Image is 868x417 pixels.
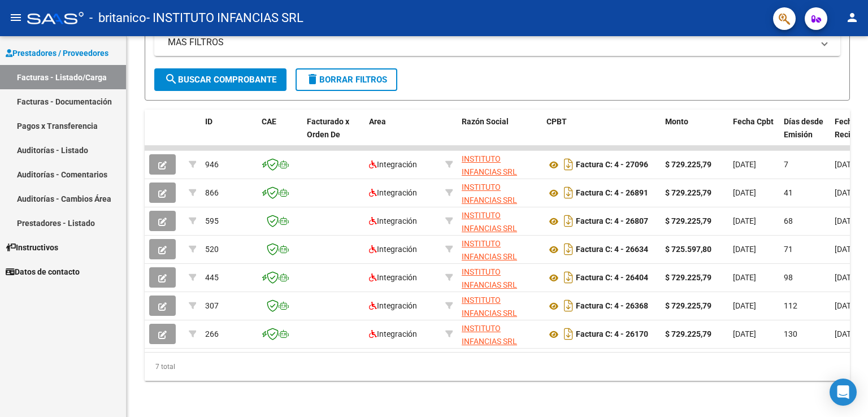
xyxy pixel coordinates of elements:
strong: $ 729.225,79 [665,188,711,197]
strong: Factura C: 4 - 26368 [576,302,648,311]
span: [DATE] [733,216,756,225]
mat-expansion-panel-header: MAS FILTROS [154,29,840,56]
span: Razón Social [462,117,509,126]
span: Prestadores / Proveedores [6,47,108,59]
span: [DATE] [835,329,858,338]
span: 266 [205,329,219,338]
datatable-header-cell: Monto [661,110,728,159]
div: Open Intercom Messenger [830,379,857,406]
span: [DATE] [835,273,858,282]
span: [DATE] [733,301,756,310]
datatable-header-cell: Días desde Emisión [779,110,830,159]
span: ID [205,117,212,126]
i: Descargar documento [561,297,576,315]
span: 98 [784,273,793,282]
span: [DATE] [733,245,756,254]
datatable-header-cell: CAE [257,110,302,159]
span: INSTITUTO INFANCIAS SRL [462,324,517,346]
span: Integración [369,188,417,197]
mat-icon: search [164,72,178,86]
div: 30708592885 [462,237,537,261]
span: Integración [369,329,417,338]
span: Fecha Cpbt [733,117,774,126]
span: Datos de contacto [6,266,80,278]
div: 7 total [145,353,850,381]
span: Integración [369,216,417,225]
span: 71 [784,245,793,254]
i: Descargar documento [561,212,576,230]
span: INSTITUTO INFANCIAS SRL [462,296,517,318]
span: Instructivos [6,241,58,254]
span: [DATE] [733,160,756,169]
span: Borrar Filtros [306,75,387,85]
span: 307 [205,301,219,310]
span: 68 [784,216,793,225]
i: Descargar documento [561,240,576,258]
span: [DATE] [835,160,858,169]
span: 946 [205,160,219,169]
strong: Factura C: 4 - 26807 [576,217,648,226]
strong: $ 729.225,79 [665,273,711,282]
span: Monto [665,117,688,126]
span: 595 [205,216,219,225]
span: 520 [205,245,219,254]
strong: $ 729.225,79 [665,216,711,225]
div: 30708592885 [462,209,537,233]
strong: $ 729.225,79 [665,301,711,310]
span: 866 [205,188,219,197]
strong: $ 725.597,80 [665,245,711,254]
span: [DATE] [835,301,858,310]
strong: Factura C: 4 - 26891 [576,189,648,198]
span: Fecha Recibido [835,117,866,139]
span: [DATE] [835,245,858,254]
span: 41 [784,188,793,197]
span: Facturado x Orden De [307,117,349,139]
button: Buscar Comprobante [154,68,287,91]
span: INSTITUTO INFANCIAS SRL [462,239,517,261]
i: Descargar documento [561,184,576,202]
i: Descargar documento [561,155,576,173]
datatable-header-cell: CPBT [542,110,661,159]
strong: $ 729.225,79 [665,329,711,338]
span: Integración [369,160,417,169]
div: 30708592885 [462,322,537,346]
span: Días desde Emisión [784,117,823,139]
datatable-header-cell: Facturado x Orden De [302,110,364,159]
span: [DATE] [835,216,858,225]
span: Integración [369,301,417,310]
span: CPBT [546,117,567,126]
span: Buscar Comprobante [164,75,276,85]
div: 30708592885 [462,294,537,318]
i: Descargar documento [561,268,576,286]
span: INSTITUTO INFANCIAS SRL [462,183,517,205]
span: - INSTITUTO INFANCIAS SRL [146,6,303,31]
datatable-header-cell: Razón Social [457,110,542,159]
strong: $ 729.225,79 [665,160,711,169]
span: [DATE] [733,188,756,197]
span: 130 [784,329,797,338]
span: 7 [784,160,788,169]
strong: Factura C: 4 - 26634 [576,245,648,254]
div: 30708592885 [462,153,537,176]
span: [DATE] [733,273,756,282]
span: CAE [262,117,276,126]
datatable-header-cell: ID [201,110,257,159]
span: INSTITUTO INFANCIAS SRL [462,267,517,289]
span: [DATE] [733,329,756,338]
mat-panel-title: MAS FILTROS [168,36,813,49]
span: Integración [369,245,417,254]
strong: Factura C: 4 - 26170 [576,330,648,339]
strong: Factura C: 4 - 26404 [576,273,648,283]
datatable-header-cell: Fecha Cpbt [728,110,779,159]
mat-icon: menu [9,11,23,24]
span: 445 [205,273,219,282]
strong: Factura C: 4 - 27096 [576,160,648,170]
span: Area [369,117,386,126]
i: Descargar documento [561,325,576,343]
mat-icon: person [845,11,859,24]
mat-icon: delete [306,72,319,86]
div: 30708592885 [462,266,537,289]
span: INSTITUTO INFANCIAS SRL [462,211,517,233]
span: 112 [784,301,797,310]
span: INSTITUTO INFANCIAS SRL [462,154,517,176]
